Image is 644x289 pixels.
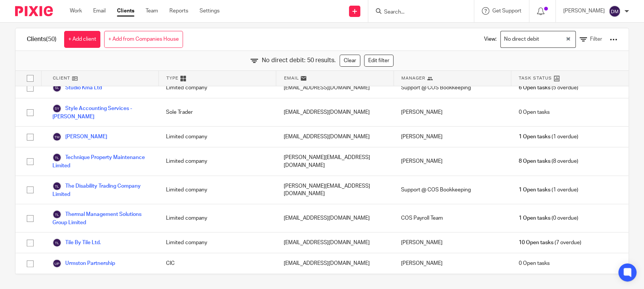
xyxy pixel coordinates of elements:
[563,7,605,15] p: [PERSON_NAME]
[276,127,393,147] div: [EMAIL_ADDRESS][DOMAIN_NAME]
[52,132,107,141] a: [PERSON_NAME]
[541,33,564,46] input: Search for option
[276,232,393,253] div: [EMAIL_ADDRESS][DOMAIN_NAME]
[393,78,511,98] div: Support @ COS Bookkeeping
[52,182,61,191] img: svg%3E
[340,55,360,67] a: Clear
[519,157,550,165] span: 8 Open tasks
[276,78,393,98] div: [EMAIL_ADDRESS][DOMAIN_NAME]
[52,153,151,170] a: Technique Property Maintenance Limited
[52,104,151,121] a: Style Accounting Services - [PERSON_NAME]
[519,109,550,116] span: 0 Open tasks
[519,214,578,222] span: (0 overdue)
[158,78,276,98] div: Limited company
[117,7,134,15] a: Clients
[519,260,550,267] span: 0 Open tasks
[52,83,102,92] a: Studio Kma Ltd
[590,37,602,42] span: Filter
[169,7,188,15] a: Reports
[70,7,82,15] a: Work
[262,56,336,65] span: No direct debit: 50 results.
[519,84,578,92] span: (5 overdue)
[519,239,581,246] span: (7 overdue)
[609,5,621,17] img: svg%3E
[158,147,276,175] div: Limited company
[519,214,550,222] span: 1 Open tasks
[52,238,101,247] a: Tile By Tile Ltd.
[276,147,393,175] div: [PERSON_NAME][EMAIL_ADDRESS][DOMAIN_NAME]
[276,176,393,204] div: [PERSON_NAME][EMAIL_ADDRESS][DOMAIN_NAME]
[166,75,178,81] span: Type
[393,253,511,274] div: [PERSON_NAME]
[104,31,183,48] a: + Add from Companies House
[492,8,521,14] span: Get Support
[519,84,550,92] span: 6 Open tasks
[519,186,578,194] span: (1 overdue)
[93,7,106,15] a: Email
[393,232,511,253] div: [PERSON_NAME]
[27,35,57,43] h1: Clients
[393,127,511,147] div: [PERSON_NAME]
[519,75,552,81] span: Task Status
[393,176,511,204] div: Support @ COS Bookkeeping
[364,55,393,67] a: Edit filter
[502,33,541,46] span: No direct debit
[519,133,550,141] span: 1 Open tasks
[52,210,151,226] a: Thermal Management Solutions Group Limited
[158,253,276,274] div: CIC
[566,37,570,43] button: Clear Selected
[401,75,425,81] span: Manager
[519,239,553,246] span: 10 Open tasks
[52,83,61,92] img: svg%3E
[393,147,511,175] div: [PERSON_NAME]
[383,9,451,16] input: Search
[52,259,61,268] img: svg%3E
[52,182,151,198] a: The Disability Trading Company Limited
[158,204,276,232] div: Limited company
[519,157,578,165] span: (8 overdue)
[46,36,57,42] span: (50)
[52,238,61,247] img: svg%3E
[23,71,37,86] input: Select all
[53,75,70,81] span: Client
[276,204,393,232] div: [EMAIL_ADDRESS][DOMAIN_NAME]
[500,31,576,48] div: Search for option
[52,210,61,219] img: svg%3E
[52,153,61,162] img: svg%3E
[64,31,100,48] a: + Add client
[393,204,511,232] div: COS Payroll Team
[52,259,115,268] a: Urmston Partnership
[276,253,393,274] div: [EMAIL_ADDRESS][DOMAIN_NAME]
[158,232,276,253] div: Limited company
[146,7,158,15] a: Team
[15,6,53,16] img: Pixie
[284,75,299,81] span: Email
[158,127,276,147] div: Limited company
[519,186,550,194] span: 1 Open tasks
[158,98,276,126] div: Sole Trader
[519,133,578,141] span: (1 overdue)
[393,98,511,126] div: [PERSON_NAME]
[276,98,393,126] div: [EMAIL_ADDRESS][DOMAIN_NAME]
[52,132,61,141] img: svg%3E
[52,104,61,113] img: svg%3E
[158,176,276,204] div: Limited company
[473,28,617,50] div: View:
[200,7,220,15] a: Settings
